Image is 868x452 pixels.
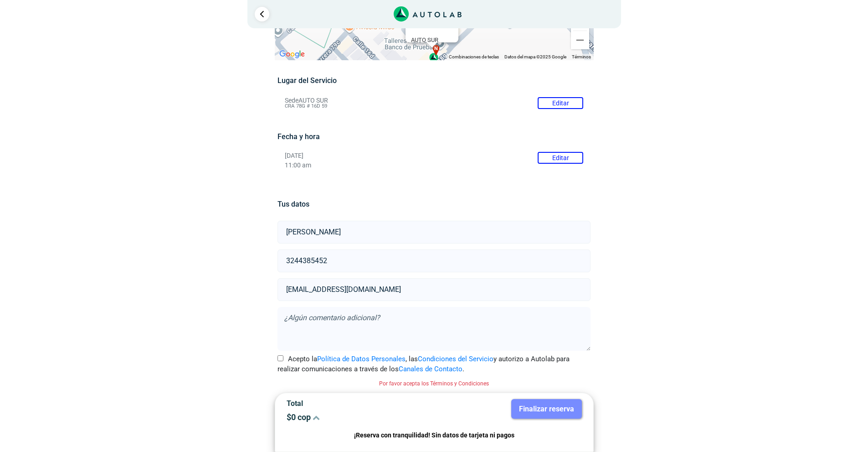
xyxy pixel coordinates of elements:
h5: Tus datos [277,200,591,208]
a: Política de Datos Personales [317,355,406,363]
small: Por favor acepta los Términos y Condiciones [379,380,489,387]
b: AUTO SUR [411,36,438,43]
input: Correo electrónico [277,278,591,301]
span: n [434,45,438,52]
a: Link al sitio de autolab [394,9,462,18]
button: Combinaciones de teclas [449,54,499,60]
a: Canales de Contacto [399,365,462,373]
a: Abre esta zona en Google Maps (se abre en una nueva ventana) [277,48,307,60]
input: Acepto laPolítica de Datos Personales, lasCondiciones del Servicioy autorizo a Autolab para reali... [277,355,283,361]
p: $ 0 cop [287,412,427,422]
a: Condiciones del Servicio [418,355,493,363]
button: Editar [538,152,583,164]
input: Nombre y apellido [277,221,591,244]
h5: Lugar del Servicio [277,76,591,85]
p: 11:00 am [285,161,583,169]
button: Cerrar [438,12,460,34]
div: CRA 78G # 16D 59 [411,36,458,50]
input: Celular [277,249,591,272]
a: Ir al paso anterior [255,7,269,21]
p: ¡Reserva con tranquilidad! Sin datos de tarjeta ni pagos [287,430,582,441]
p: [DATE] [285,152,583,160]
img: Google [277,48,307,60]
button: Reducir [571,31,589,49]
button: Finalizar reserva [511,399,582,419]
span: Datos del mapa ©2025 Google [504,54,566,59]
a: Términos (se abre en una nueva pestaña) [572,54,591,59]
p: Total [287,399,427,408]
label: Acepto la , las y autorizo a Autolab para realizar comunicaciones a través de los . [277,354,591,374]
h5: Fecha y hora [277,132,591,141]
